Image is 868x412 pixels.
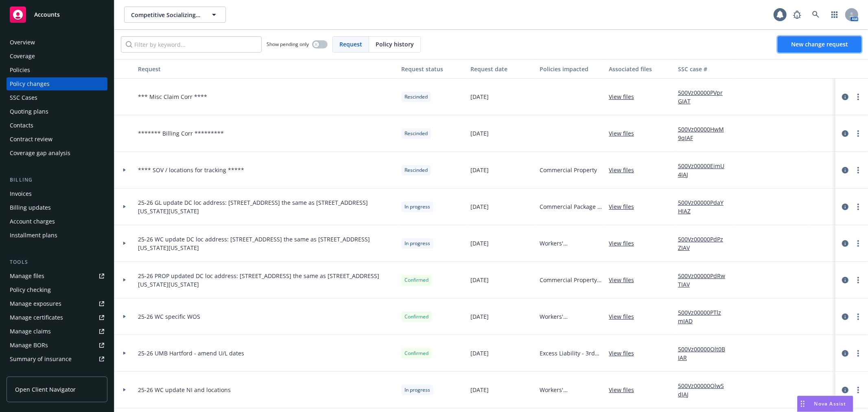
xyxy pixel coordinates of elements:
[398,59,467,79] button: Request status
[10,64,30,77] div: Policies
[7,353,107,366] a: Summary of insurance
[609,349,641,357] a: View files
[135,59,398,79] button: Request
[814,400,846,407] span: Nova Assist
[675,59,736,79] button: SSC case #
[540,312,602,321] span: Workers' Compensation - Financed
[609,239,641,248] a: View files
[853,348,863,358] a: more
[114,115,135,152] div: Toggle Row Expanded
[853,239,863,248] a: more
[404,386,430,394] span: In progress
[10,77,50,90] div: Policy changes
[138,198,395,215] span: 25-26 GL update DC loc address: [STREET_ADDRESS] the same as [STREET_ADDRESS][US_STATE][US_STATE]
[404,130,428,137] span: Rescinded
[10,147,70,160] div: Coverage gap analysis
[10,283,51,296] div: Policy checking
[7,64,107,77] a: Policies
[840,275,850,285] a: circleInformation
[609,202,641,211] a: View files
[678,272,732,289] a: 500Vz00000PdRwTIAV
[470,312,489,321] span: [DATE]
[10,91,37,104] div: SSC Cases
[470,129,489,138] span: [DATE]
[7,105,107,118] a: Quoting plans
[404,276,429,284] span: Confirmed
[470,349,489,357] span: [DATE]
[7,3,107,26] a: Accounts
[609,276,641,284] a: View files
[10,36,35,49] div: Overview
[401,65,464,73] div: Request status
[853,92,863,102] a: more
[540,65,602,73] div: Policies impacted
[10,201,51,214] div: Billing updates
[138,349,244,357] span: 25-26 UMB Hartford - amend U/L dates
[470,166,489,174] span: [DATE]
[678,65,732,73] div: SSC case #
[10,353,72,366] div: Summary of insurance
[840,202,850,212] a: circleInformation
[114,225,135,262] div: Toggle Row Expanded
[267,41,309,48] span: Show pending only
[138,65,395,73] div: Request
[10,215,55,228] div: Account charges
[7,77,107,90] a: Policy changes
[540,166,597,174] span: Commercial Property
[7,50,107,63] a: Coverage
[7,201,107,214] a: Billing updates
[540,239,602,248] span: Workers' Compensation - Financed
[678,235,732,252] a: 500Vz00000PdPzZIAV
[7,311,107,324] a: Manage certificates
[10,229,57,242] div: Installment plans
[10,270,44,283] div: Manage files
[609,312,641,321] a: View files
[840,165,850,175] a: circleInformation
[404,240,430,247] span: In progress
[853,385,863,395] a: more
[404,93,428,101] span: Rescinded
[7,176,107,184] div: Billing
[678,162,732,179] a: 500Vz00000EimU4IAJ
[678,345,732,362] a: 500Vz00000Olt0BIAR
[138,312,200,321] span: 25-26 WC specific WOS
[10,133,52,146] div: Contract review
[853,202,863,212] a: more
[840,129,850,138] a: circleInformation
[124,7,226,23] button: Competitive Socializing US LLC
[678,125,732,142] a: 500Vz00000HwM9qIAF
[10,50,35,63] div: Coverage
[7,91,107,104] a: SSC Cases
[10,339,48,352] div: Manage BORs
[114,298,135,335] div: Toggle Row Expanded
[853,129,863,138] a: more
[536,59,606,79] button: Policies impacted
[10,297,61,310] div: Manage exposures
[840,348,850,358] a: circleInformation
[678,308,732,325] a: 500Vz00000PTlzmIAD
[678,381,732,399] a: 500Vz00000OlwSdIAJ
[10,105,48,118] div: Quoting plans
[467,59,536,79] button: Request date
[797,396,853,412] button: Nova Assist
[540,276,602,284] span: Commercial Property - Financed
[114,152,135,188] div: Toggle Row Expanded
[7,215,107,228] a: Account charges
[791,40,848,48] span: New change request
[7,187,107,200] a: Invoices
[114,79,135,115] div: Toggle Row Expanded
[138,235,395,252] span: 25-26 WC update DC loc address: [STREET_ADDRESS] the same as [STREET_ADDRESS][US_STATE][US_STATE]
[678,198,732,215] a: 500Vz00000PdaYHIAZ
[7,283,107,296] a: Policy checking
[404,203,430,210] span: In progress
[789,7,805,23] a: Report a Bug
[376,40,414,48] span: Policy history
[114,335,135,372] div: Toggle Row Expanded
[808,7,824,23] a: Search
[10,325,51,338] div: Manage claims
[7,297,107,310] a: Manage exposures
[10,311,63,324] div: Manage certificates
[609,386,641,394] a: View files
[138,386,231,394] span: 25-26 WC update NI and locations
